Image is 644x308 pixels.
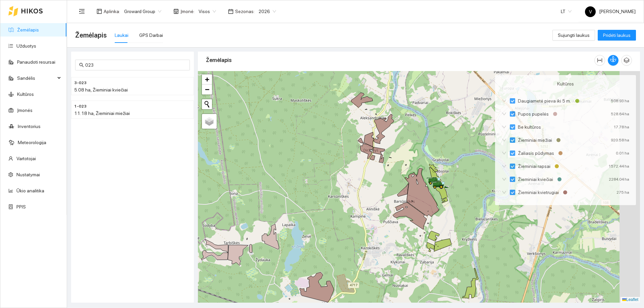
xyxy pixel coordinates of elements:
span: Žieminiai miežiai [515,136,555,144]
a: Pridėti laukus [598,33,636,38]
span: down [502,112,506,116]
a: Nustatymai [16,172,40,177]
span: down [502,99,506,103]
span: Žieminiai rapsai [515,163,553,170]
span: shop [173,9,179,14]
span: layout [97,9,102,14]
span: − [205,85,209,94]
div: 2284.04 ha [609,176,629,183]
span: down [502,138,506,142]
span: Daugiametė pieva iki 5 m. [515,97,574,105]
button: menu-fold [75,5,89,18]
div: Žemėlapis [206,51,594,70]
span: + [205,75,209,83]
a: Vartotojai [16,156,36,161]
span: Žemėlapis [75,30,107,41]
a: Zoom in [202,74,212,84]
button: Pridėti laukus [598,30,636,41]
span: 2026 [259,6,276,16]
a: Sujungti laukus [552,33,595,38]
a: Įmonės [17,108,33,113]
button: Initiate a new search [202,99,212,109]
span: calendar [228,9,233,14]
span: down [502,151,506,156]
a: Inventorius [18,124,41,129]
span: V [589,6,592,17]
span: Aplinka : [104,8,120,15]
span: 3-023 [74,80,87,86]
span: down [502,190,506,195]
span: Įmonė : [180,8,195,15]
input: Paieška [85,61,186,69]
span: Be kultūros [515,123,544,131]
a: Leaflet [622,297,638,302]
div: 1572.44 ha [608,163,629,170]
div: Laukai [115,32,128,39]
a: Layers [202,114,217,129]
span: Sandėlis [17,71,55,85]
a: Meteorologija [18,140,46,145]
div: 0.01 ha [616,149,629,157]
a: Kultūros [17,91,34,97]
div: 508.93 ha [611,97,629,105]
span: Žieminiai kvietrugiai [515,189,561,196]
a: PPIS [16,204,26,209]
span: down [502,164,506,169]
a: Zoom out [202,84,212,95]
span: down [502,125,506,129]
button: column-width [594,55,605,66]
a: Užduotys [16,43,36,49]
span: [PERSON_NAME] [585,9,636,14]
span: column-width [595,58,605,63]
span: Kultūros [557,80,574,87]
a: Žemėlapis [17,27,39,33]
span: 1-023 [74,103,87,110]
span: Žieminiai kviečiai [515,176,556,183]
span: Sezonas : [235,8,255,15]
span: LT [561,6,572,16]
span: 11.18 ha, Žieminiai miežiai [74,111,130,116]
span: 5.08 ha, Žieminiai kviečiai [74,87,128,93]
span: search [79,63,84,67]
div: 528.64 ha [611,110,629,118]
span: Pupos pupelės [515,110,551,118]
button: Sujungti laukus [552,30,595,41]
div: GPS Darbai [139,32,163,39]
span: Visos [199,6,216,16]
span: Groward Group [124,6,161,16]
span: Žaliasis pūdymas [515,149,557,157]
span: Pridėti laukus [603,32,631,39]
div: 17.78 ha [613,123,629,131]
div: 920.58 ha [611,136,629,144]
span: menu-fold [79,8,85,14]
span: down [502,177,506,182]
span: Sujungti laukus [558,32,590,39]
a: Ūkio analitika [16,188,44,193]
div: 275 ha [616,189,629,196]
a: Panaudoti resursai [17,59,55,65]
